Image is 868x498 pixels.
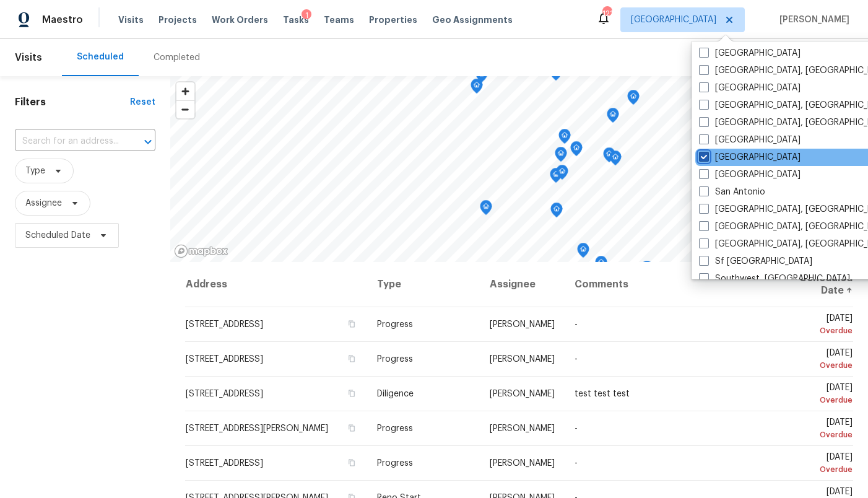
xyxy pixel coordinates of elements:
a: Mapbox homepage [174,244,228,258]
span: - [575,424,578,433]
button: Copy Address [346,318,357,330]
div: 121 [602,7,611,20]
button: Copy Address [346,457,357,468]
th: Scheduled Date ↑ [765,262,853,307]
span: Type [25,165,45,177]
div: Map marker [595,256,607,275]
div: Map marker [607,108,619,127]
button: Copy Address [346,388,357,399]
span: Assignee [25,197,62,209]
div: Overdue [775,359,853,372]
button: Zoom in [176,82,194,100]
button: Zoom out [176,100,194,118]
div: Map marker [550,203,563,222]
div: Overdue [775,325,853,337]
span: Progress [377,320,413,329]
div: Overdue [775,463,853,476]
span: Properties [369,14,417,26]
div: Map marker [550,168,562,187]
span: Work Orders [212,14,268,26]
span: Maestro [42,14,83,26]
span: - [575,355,578,364]
div: Overdue [775,394,853,406]
div: Map marker [627,90,640,109]
div: Map marker [555,147,567,166]
span: [STREET_ADDRESS] [186,390,263,398]
div: Map marker [480,200,492,219]
span: [DATE] [775,453,853,476]
span: [GEOGRAPHIC_DATA] [631,14,716,26]
span: Progress [377,355,413,364]
div: 1 [302,9,311,22]
div: Map marker [641,261,653,280]
span: Visits [118,14,144,26]
label: [GEOGRAPHIC_DATA] [699,168,801,181]
span: Progress [377,424,413,433]
h1: Filters [15,96,130,108]
canvas: Map [170,76,853,262]
label: San Antonio [699,186,765,198]
div: Map marker [475,68,488,87]
span: - [575,459,578,468]
span: [DATE] [775,418,853,441]
div: Scheduled [77,51,124,63]
button: Open [139,133,157,151]
div: Map marker [603,147,615,167]
label: [GEOGRAPHIC_DATA] [699,134,801,146]
span: Zoom out [176,101,194,118]
div: Reset [130,96,155,108]
span: test test test [575,390,630,398]
div: Map marker [471,79,483,98]
div: Map marker [558,129,571,148]
th: Assignee [480,262,565,307]
span: [PERSON_NAME] [490,459,555,468]
span: [PERSON_NAME] [775,14,849,26]
span: Projects [158,14,197,26]
span: Teams [324,14,354,26]
span: [DATE] [775,383,853,406]
th: Address [185,262,367,307]
span: Scheduled Date [25,229,90,242]
span: Tasks [283,15,309,24]
div: Map marker [556,165,568,184]
input: Search for an address... [15,132,121,151]
button: Copy Address [346,422,357,434]
span: [PERSON_NAME] [490,320,555,329]
span: [STREET_ADDRESS][PERSON_NAME] [186,424,328,433]
div: Map marker [609,151,622,170]
span: [STREET_ADDRESS] [186,459,263,468]
div: Overdue [775,429,853,441]
span: [PERSON_NAME] [490,390,555,398]
span: Progress [377,459,413,468]
span: Diligence [377,390,414,398]
div: Completed [154,51,200,64]
th: Type [367,262,480,307]
span: [DATE] [775,349,853,372]
span: [DATE] [775,314,853,337]
div: Map marker [570,141,583,160]
label: [GEOGRAPHIC_DATA] [699,47,801,59]
span: Visits [15,44,42,71]
span: - [575,320,578,329]
span: Geo Assignments [432,14,513,26]
th: Comments [565,262,765,307]
div: Map marker [577,243,589,262]
button: Copy Address [346,353,357,364]
label: Southwest, [GEOGRAPHIC_DATA] [699,273,850,285]
span: [STREET_ADDRESS] [186,355,263,364]
label: [GEOGRAPHIC_DATA] [699,151,801,164]
span: [PERSON_NAME] [490,424,555,433]
label: Sf [GEOGRAPHIC_DATA] [699,255,812,268]
label: [GEOGRAPHIC_DATA] [699,82,801,94]
span: [STREET_ADDRESS] [186,320,263,329]
span: [PERSON_NAME] [490,355,555,364]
